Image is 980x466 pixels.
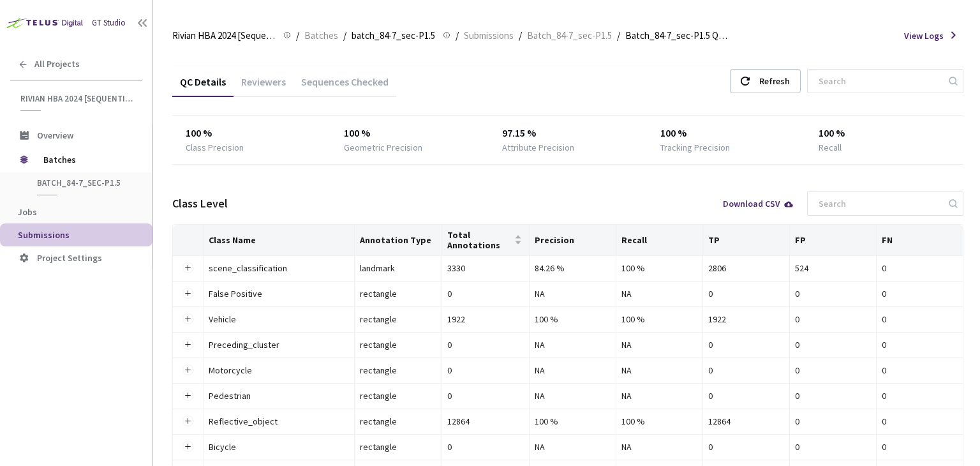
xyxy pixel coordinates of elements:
div: 0 [882,312,958,326]
div: Class Level [172,195,228,212]
div: 0 [708,287,784,301]
button: Expand row [182,263,193,273]
button: Expand row [182,365,193,375]
div: 100 % [344,126,476,141]
span: Jobs [18,206,37,218]
div: Refresh [759,70,790,93]
div: 0 [882,440,958,454]
span: Batches [304,28,338,43]
th: FP [790,225,877,256]
div: rectangle [360,389,436,403]
span: batch_84-7_sec-P1.5 [352,28,435,43]
div: 100 % [186,126,318,141]
div: NA [535,440,611,454]
div: NA [621,389,697,403]
span: Batches [43,147,131,172]
div: 0 [795,389,871,403]
div: rectangle [360,338,436,352]
div: 100 % [621,261,697,275]
div: 0 [447,363,524,377]
div: Download CSV [723,199,794,208]
div: 0 [447,287,524,301]
span: Submissions [18,229,70,241]
div: 0 [795,287,871,301]
div: 0 [708,389,784,403]
button: Expand row [182,314,193,324]
li: / [296,28,299,43]
input: Search [811,70,947,93]
div: NA [621,363,697,377]
span: Batch_84-7_sec-P1.5 [527,28,612,43]
div: 0 [447,338,524,352]
span: Total Annotations [447,230,512,250]
div: 100 % [535,312,611,326]
li: / [456,28,459,43]
div: Recall [819,141,842,154]
input: Search [811,192,947,215]
span: View Logs [904,29,944,42]
div: 0 [795,414,871,428]
div: Geometric Precision [344,141,422,154]
div: 100 % [819,126,951,141]
li: / [617,28,620,43]
a: Submissions [461,28,516,42]
li: / [343,28,346,43]
div: 0 [708,363,784,377]
div: 0 [882,338,958,352]
div: 0 [882,363,958,377]
div: 0 [795,312,871,326]
div: 2806 [708,261,784,275]
div: 1922 [447,312,524,326]
div: 1922 [708,312,784,326]
div: 12864 [708,414,784,428]
div: rectangle [360,414,436,428]
div: rectangle [360,287,436,301]
div: rectangle [360,312,436,326]
div: 0 [795,338,871,352]
span: Batch_84-7_sec-P1.5 QC - [DATE] [625,28,729,43]
div: Sequences Checked [293,75,396,97]
div: Attribute Precision [502,141,574,154]
button: Expand row [182,340,193,350]
button: Expand row [182,391,193,401]
div: rectangle [360,440,436,454]
div: 0 [795,363,871,377]
button: Expand row [182,289,193,299]
div: False Positive [209,287,349,301]
div: 12864 [447,414,524,428]
div: 0 [882,414,958,428]
span: Overview [37,130,73,141]
div: QC Details [172,75,234,97]
button: Expand row [182,416,193,426]
a: Batch_84-7_sec-P1.5 [524,28,614,42]
div: 97.15 % [502,126,634,141]
div: landmark [360,261,436,275]
div: 3330 [447,261,524,275]
div: 524 [795,261,871,275]
div: 0 [882,287,958,301]
a: Batches [302,28,341,42]
div: 0 [882,261,958,275]
div: Tracking Precision [660,141,730,154]
div: 100 % [535,414,611,428]
div: 0 [447,440,524,454]
div: Preceding_cluster [209,338,349,352]
div: rectangle [360,363,436,377]
div: 0 [882,389,958,403]
div: NA [621,338,697,352]
div: NA [621,287,697,301]
th: Recall [616,225,703,256]
span: Rivian HBA 2024 [Sequential] [172,28,276,43]
div: 0 [708,440,784,454]
div: scene_classification [209,261,349,275]
div: 100 % [660,126,792,141]
div: Reviewers [234,75,293,97]
div: GT Studio [92,17,126,29]
div: 0 [708,338,784,352]
div: NA [621,440,697,454]
div: Motorcycle [209,363,349,377]
th: Annotation Type [355,225,442,256]
span: Project Settings [37,252,102,264]
div: 100 % [621,414,697,428]
div: NA [535,287,611,301]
